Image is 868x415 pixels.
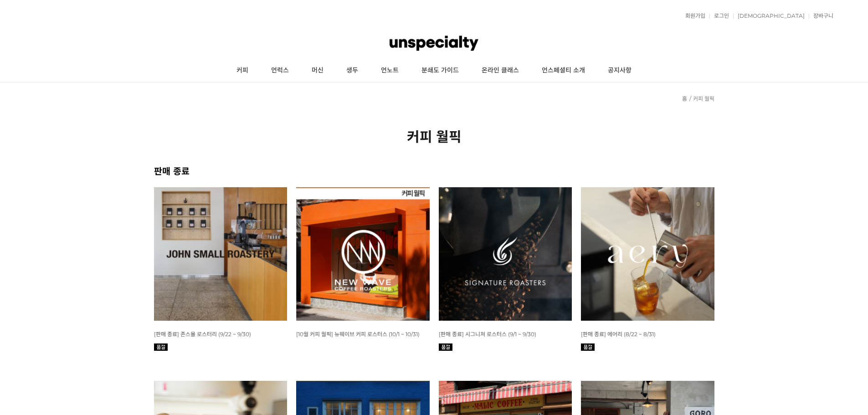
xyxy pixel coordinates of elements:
[596,59,643,82] a: 공지사항
[581,343,595,351] img: 품절
[370,59,410,82] a: 언노트
[581,331,656,338] span: [판매 종료] 에어리 (8/22 ~ 8/31)
[296,330,420,338] a: [10월 커피 월픽] 뉴웨이브 커피 로스터스 (10/1 ~ 10/31)
[530,59,596,82] a: 언스페셜티 소개
[439,343,452,351] img: 품절
[154,331,251,338] span: [판매 종료] 존스몰 로스터리 (9/22 ~ 9/30)
[410,59,470,82] a: 분쇄도 가이드
[296,331,420,338] span: [10월 커피 월픽] 뉴웨이브 커피 로스터스 (10/1 ~ 10/31)
[260,59,300,82] a: 언럭스
[809,13,833,19] a: 장바구니
[154,343,168,351] img: 품절
[470,59,530,82] a: 온라인 클래스
[335,59,370,82] a: 생두
[581,187,714,321] img: 8월 커피 스몰 월픽 에어리
[296,187,430,321] img: [10월 커피 월픽] 뉴웨이브 커피 로스터스 (10/1 ~ 10/31)
[154,187,288,321] img: [판매 종료] 존스몰 로스터리 (9/22 ~ 9/30)
[693,95,714,102] a: 커피 월픽
[709,13,729,19] a: 로그인
[682,95,687,102] a: 홈
[300,59,335,82] a: 머신
[439,187,572,321] img: [판매 종료] 시그니쳐 로스터스 (9/1 ~ 9/30)
[733,13,805,19] a: [DEMOGRAPHIC_DATA]
[225,59,260,82] a: 커피
[154,126,714,146] h2: 커피 월픽
[439,330,536,338] a: [판매 종료] 시그니쳐 로스터스 (9/1 ~ 9/30)
[439,331,536,338] span: [판매 종료] 시그니쳐 로스터스 (9/1 ~ 9/30)
[581,330,656,338] a: [판매 종료] 에어리 (8/22 ~ 8/31)
[154,330,251,338] a: [판매 종료] 존스몰 로스터리 (9/22 ~ 9/30)
[681,13,705,19] a: 회원가입
[154,164,714,177] h2: 판매 종료
[390,30,478,57] img: 언스페셜티 몰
